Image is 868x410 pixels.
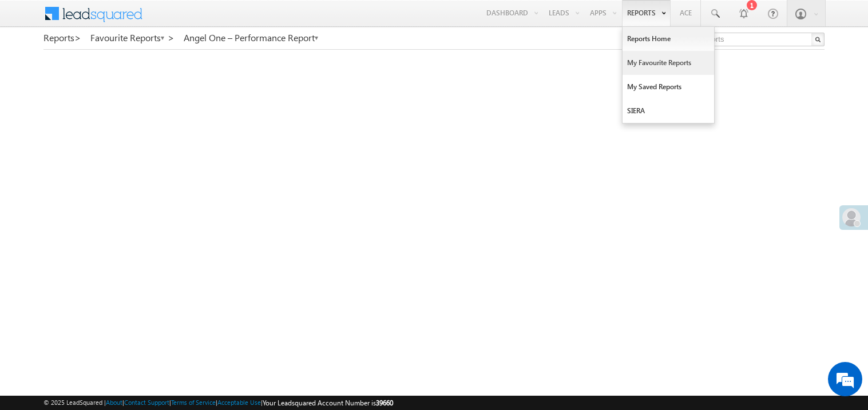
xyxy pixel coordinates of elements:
a: Favourite Reports > [90,33,175,43]
textarea: Type your message and hit 'Enter' [15,106,209,312]
em: Start Chat [156,321,208,337]
a: My Saved Reports [623,75,714,99]
a: My Favourite Reports [623,51,714,75]
a: Contact Support [124,399,169,406]
span: > [74,31,81,44]
a: About [106,399,122,406]
a: Terms of Service [171,399,216,406]
input: Search Reports [669,33,825,46]
a: Angel One – Performance Report [184,33,319,43]
img: d_60004797649_company_0_60004797649 [19,60,48,75]
a: Reports> [43,33,81,43]
a: Reports Home [623,27,714,51]
span: Your Leadsquared Account Number is [263,399,393,407]
div: Chat with us now [60,60,192,75]
a: SIERA [623,99,714,123]
div: Minimize live chat window [188,6,215,33]
span: 39660 [376,399,393,407]
a: Acceptable Use [217,399,261,406]
span: > [168,31,175,44]
span: © 2025 LeadSquared | | | | | [43,397,393,408]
